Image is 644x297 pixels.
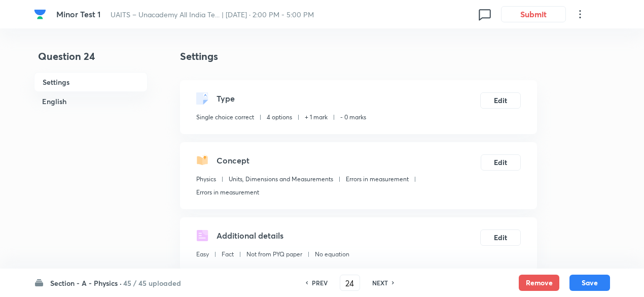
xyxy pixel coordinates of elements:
span: UAITS – Unacademy All India Te... | [DATE] · 2:00 PM - 5:00 PM [111,10,314,19]
h6: Settings [34,72,148,92]
button: Save [569,275,610,291]
button: Submit [501,6,566,22]
p: No equation [315,250,349,259]
button: Remove [519,275,559,291]
h6: English [34,92,148,111]
button: Edit [480,92,521,109]
p: Errors in measurement [196,188,259,197]
p: Fact [222,250,234,259]
h4: Question 24 [34,49,148,72]
p: - 0 marks [340,113,366,122]
h6: 45 / 45 uploaded [123,278,181,288]
img: questionConcept.svg [196,154,208,167]
p: + 1 mark [305,113,328,122]
h5: Concept [217,154,249,167]
a: Company Logo [34,8,48,20]
button: Edit [480,229,521,246]
h5: Type [217,92,235,105]
img: questionType.svg [196,92,208,105]
p: Easy [196,250,209,259]
h6: NEXT [372,278,388,287]
img: questionDetails.svg [196,229,208,242]
p: Errors in measurement [346,175,409,184]
img: Company Logo [34,8,46,20]
h5: Additional details [217,229,283,242]
span: Minor Test 1 [56,9,100,19]
p: Units, Dimensions and Measurements [229,175,333,184]
h6: PREV [312,278,328,287]
h6: Section - A - Physics · [50,278,122,288]
p: Single choice correct [196,113,254,122]
button: Edit [481,154,521,171]
p: Physics [196,175,216,184]
h4: Settings [180,49,537,64]
p: 4 options [267,113,292,122]
p: Not from PYQ paper [246,250,302,259]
